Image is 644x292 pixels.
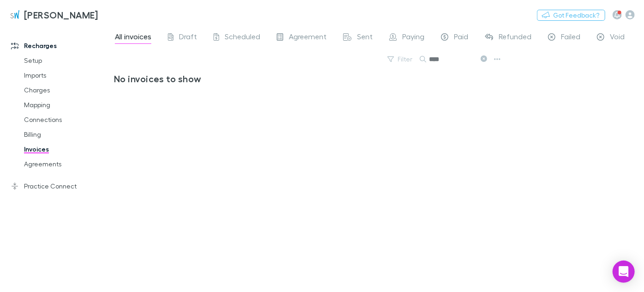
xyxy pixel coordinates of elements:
[179,32,197,44] span: Draft
[15,83,119,97] a: Charges
[15,97,119,112] a: Mapping
[15,53,119,68] a: Setup
[115,32,151,44] span: All invoices
[610,32,625,44] span: Void
[114,73,496,84] h3: No invoices to show
[2,38,119,53] a: Recharges
[225,32,260,44] span: Scheduled
[15,68,119,83] a: Imports
[289,32,327,44] span: Agreement
[499,32,531,44] span: Refunded
[15,142,119,157] a: Invoices
[15,157,119,171] a: Agreements
[613,261,635,283] div: Open Intercom Messenger
[537,10,605,21] button: Got Feedback?
[24,9,98,20] h3: [PERSON_NAME]
[15,112,119,127] a: Connections
[561,32,580,44] span: Failed
[402,32,424,44] span: Paying
[4,4,104,26] a: [PERSON_NAME]
[357,32,373,44] span: Sent
[2,179,119,194] a: Practice Connect
[15,127,119,142] a: Billing
[9,9,20,20] img: Sinclair Wilson's Logo
[454,32,468,44] span: Paid
[383,54,418,65] button: Filter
